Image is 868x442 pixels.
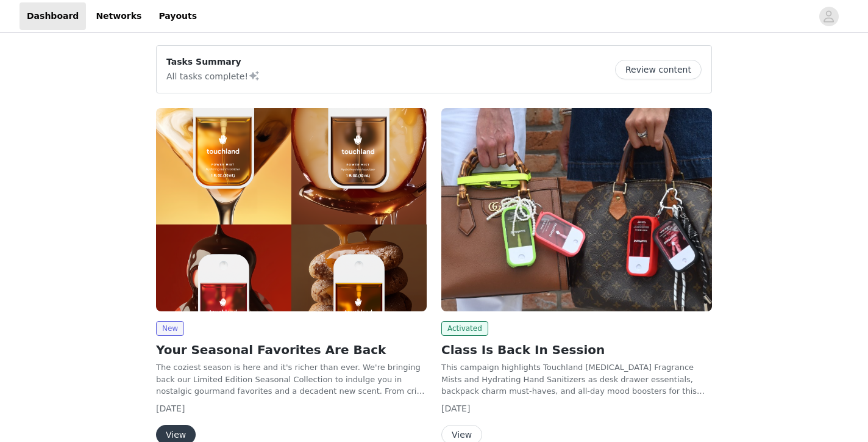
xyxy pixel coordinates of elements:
[441,321,488,336] span: Activated
[156,430,196,440] a: View
[441,404,470,413] span: [DATE]
[823,7,834,26] div: avatar
[441,108,712,311] img: Touchland
[156,321,184,336] span: New
[166,56,260,68] p: Tasks Summary
[615,60,702,79] button: Review content
[20,2,86,30] a: Dashboard
[156,361,427,397] p: The coziest season is here and it's richer than ever. We're bringing back our Limited Edition Sea...
[166,68,260,83] p: All tasks complete!
[88,2,149,30] a: Networks
[441,430,482,440] a: View
[156,404,185,413] span: [DATE]
[441,361,712,397] p: This campaign highlights Touchland [MEDICAL_DATA] Fragrance Mists and Hydrating Hand Sanitizers a...
[441,341,712,359] h2: Class Is Back In Session
[156,108,427,311] img: Touchland
[156,341,427,359] h2: Your Seasonal Favorites Are Back
[151,2,204,30] a: Payouts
